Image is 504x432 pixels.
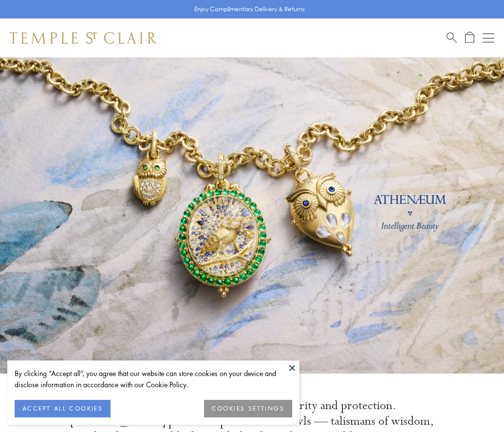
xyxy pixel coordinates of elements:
[10,32,157,44] img: Temple St. Clair
[15,368,292,390] div: By clicking “Accept all”, you agree that our website can store cookies on your device and disclos...
[447,32,457,44] a: Search
[483,32,494,44] button: Open navigation
[194,4,305,14] p: Enjoy Complimentary Delivery & Returns
[204,400,292,417] button: COOKIES SETTINGS
[15,400,111,417] button: ACCEPT ALL COOKIES
[465,32,474,44] a: Open Shopping Bag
